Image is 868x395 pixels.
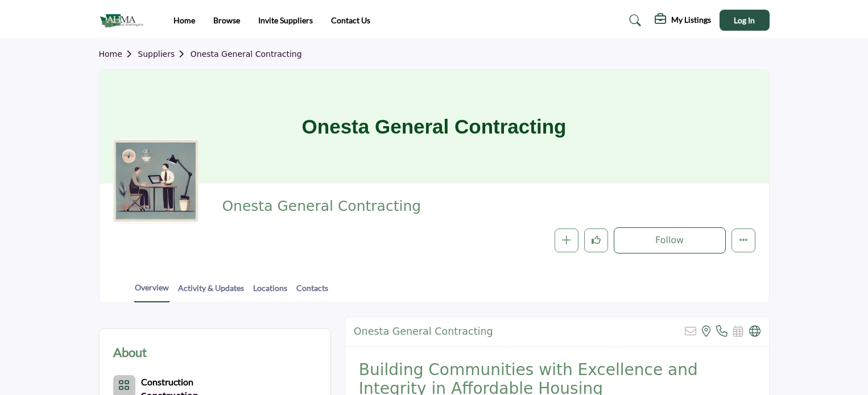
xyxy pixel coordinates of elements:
[99,49,138,59] a: Home
[354,326,493,338] h2: Onesta General Contracting
[141,376,193,387] b: Construction
[296,282,329,302] a: Contacts
[302,70,567,184] h1: Onesta General Contracting
[99,11,150,30] img: site Logo
[614,227,726,253] button: Follow
[253,282,288,302] a: Locations
[618,11,648,30] a: Search
[671,15,711,25] h5: My Listings
[191,49,302,59] a: Onesta General Contracting
[134,281,170,302] a: Overview
[113,343,147,361] h2: About
[734,15,755,25] span: Log In
[173,15,195,25] a: Home
[584,228,608,252] button: Like
[258,15,313,25] a: Invite Suppliers
[720,10,770,31] button: Log In
[731,228,755,252] button: More details
[177,282,245,302] a: Activity & Updates
[655,14,711,27] div: My Listings
[222,197,478,216] span: Onesta General Contracting
[213,15,240,25] a: Browse
[138,49,190,59] a: Suppliers
[141,378,193,387] a: Construction
[331,15,370,25] a: Contact Us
